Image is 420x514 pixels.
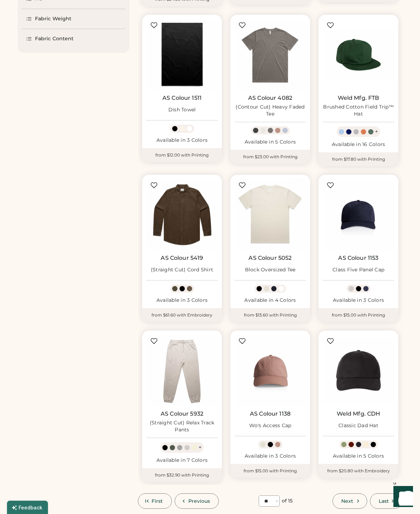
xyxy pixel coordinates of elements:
[146,335,218,406] img: AS Colour 5932 (Straight Cut) Relax Track Pants
[332,266,384,273] div: Class Five Panel Cap
[234,297,306,304] div: Available in 4 Colors
[323,179,394,250] img: AS Colour 1153 Class Five Panel Cap
[249,422,292,429] div: Wo's Access Cap
[35,35,73,42] div: Fabric Content
[146,179,218,250] img: AS Colour 5419 (Straight Cut) Cord Shirt
[161,255,203,262] a: AS Colour 5419
[168,106,196,113] div: Dish Towel
[387,482,417,513] iframe: Front Chat
[230,150,310,164] div: from $23.00 with Printing
[250,410,290,417] a: AS Colour 1138
[323,141,394,148] div: Available in 16 Colors
[318,152,398,166] div: from $17.80 with Printing
[230,464,310,478] div: from $15.00 with Printing
[161,410,203,417] a: AS Colour 5932
[245,266,296,273] div: Block Oversized Tee
[162,95,202,102] a: AS Colour 1511
[323,453,394,460] div: Available in 5 Colors
[323,19,394,90] img: Weld Mfg. FTB Brushed Cotton Field Trip™ Hat
[338,255,378,262] a: AS Colour 1153
[146,297,218,304] div: Available in 3 Colors
[337,410,380,417] a: Weld Mfg. CDH
[234,335,306,406] img: AS Colour 1138 Wo's Access Cap
[234,19,306,90] img: AS Colour 4082 (Contour Cut) Heavy Faded Tee
[198,444,202,451] div: +
[175,493,219,509] button: Previous
[142,148,222,162] div: from $12.00 with Printing
[379,499,389,503] span: Last
[151,266,213,273] div: (Straight Cut) Cord Shirt
[318,308,398,322] div: from $15.00 with Printing
[282,498,293,505] div: of 15
[146,19,218,90] img: AS Colour 1511 Dish Towel
[138,493,172,509] button: First
[146,419,218,433] div: (Straight Cut) Relax Track Pants
[332,493,367,509] button: Next
[146,137,218,144] div: Available in 3 Colors
[323,335,394,406] img: Weld Mfg. CDH Classic Dad Hat
[188,499,210,503] span: Previous
[248,95,292,102] a: AS Colour 4082
[35,15,71,22] div: Fabric Weight
[338,422,378,429] div: Classic Dad Hat
[234,139,306,146] div: Available in 5 Colors
[142,308,222,322] div: from $61.60 with Embroidery
[234,104,306,118] div: (Contour Cut) Heavy Faded Tee
[248,255,292,262] a: AS Colour 5052
[230,308,310,322] div: from $13.60 with Printing
[234,453,306,460] div: Available in 3 Colors
[318,464,398,478] div: from $20.80 with Embroidery
[234,179,306,250] img: AS Colour 5052 Block Oversized Tee
[323,104,394,118] div: Brushed Cotton Field Trip™ Hat
[341,499,353,503] span: Next
[370,493,402,509] button: Last
[375,128,378,136] div: +
[142,468,222,482] div: from $32.90 with Printing
[323,297,394,304] div: Available in 3 Colors
[146,457,218,464] div: Available in 7 Colors
[338,95,379,102] a: Weld Mfg. FTB
[152,499,163,503] span: First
